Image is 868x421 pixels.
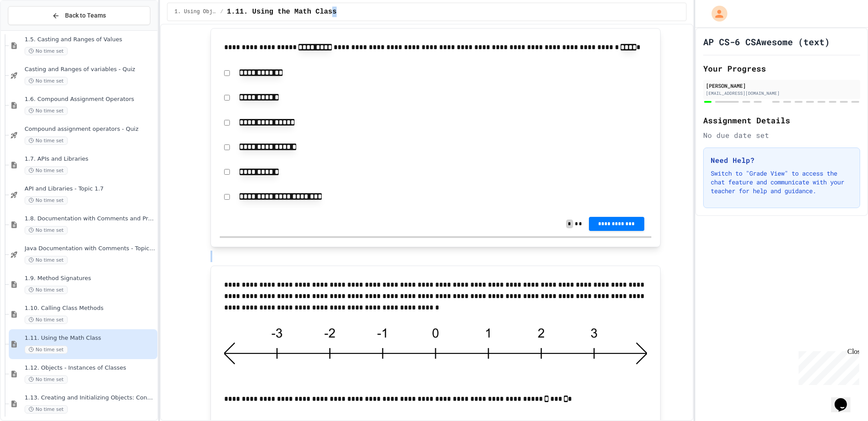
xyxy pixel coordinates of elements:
[711,169,853,195] p: Switch to "Grade View" to access the chat feature and communicate with your teacher for help and ...
[25,364,156,372] span: 1.12. Objects - Instances of Classes
[703,62,860,75] h2: Your Progress
[227,7,337,17] span: 1.11. Using the Math Class
[65,11,106,20] span: Back to Teams
[25,245,156,252] span: Java Documentation with Comments - Topic 1.8
[25,47,68,55] span: No time set
[220,8,223,15] span: /
[25,96,156,103] span: 1.6. Compound Assignment Operators
[706,82,857,90] div: [PERSON_NAME]
[795,348,859,385] iframe: chat widget
[702,4,730,24] div: My Account
[25,394,156,402] span: 1.13. Creating and Initializing Objects: Constructors
[831,386,859,412] iframe: chat widget
[25,107,68,115] span: No time set
[703,114,860,126] h2: Assignment Details
[8,6,150,25] button: Back to Teams
[25,256,68,264] span: No time set
[25,36,156,43] span: 1.5. Casting and Ranges of Values
[25,305,156,312] span: 1.10. Calling Class Methods
[174,8,217,15] span: 1. Using Objects and Methods
[25,275,156,282] span: 1.9. Method Signatures
[25,316,68,324] span: No time set
[25,126,156,133] span: Compound assignment operators - Quiz
[25,155,156,163] span: 1.7. APIs and Libraries
[25,137,68,145] span: No time set
[703,130,860,140] div: No due date set
[711,155,853,166] h3: Need Help?
[25,185,156,193] span: API and Libraries - Topic 1.7
[25,66,156,73] span: Casting and Ranges of variables - Quiz
[25,335,156,342] span: 1.11. Using the Math Class
[25,215,156,223] span: 1.8. Documentation with Comments and Preconditions
[25,405,68,414] span: No time set
[25,286,68,294] span: No time set
[25,345,68,354] span: No time set
[4,4,61,56] div: Chat with us now!Close
[703,36,830,48] h1: AP CS-6 CSAwesome (text)
[25,77,68,85] span: No time set
[25,196,68,205] span: No time set
[706,90,857,97] div: [EMAIL_ADDRESS][DOMAIN_NAME]
[25,375,68,384] span: No time set
[25,226,68,234] span: No time set
[25,166,68,175] span: No time set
